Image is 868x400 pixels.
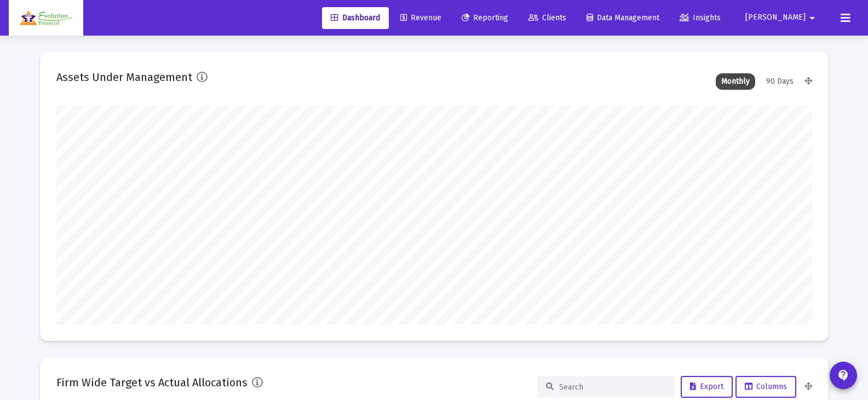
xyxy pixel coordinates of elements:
span: [PERSON_NAME] [745,13,806,22]
button: Export [681,376,733,398]
span: Reporting [462,13,508,22]
h2: Firm Wide Target vs Actual Allocations [56,374,248,391]
a: Insights [671,7,729,29]
span: Dashboard [331,13,380,22]
span: Data Management [587,13,659,22]
a: Clients [520,7,575,29]
mat-icon: contact_support [837,369,850,382]
span: Export [690,382,723,391]
span: Columns [745,382,787,391]
button: Columns [735,376,796,398]
mat-icon: arrow_drop_down [806,7,819,29]
a: Reporting [453,7,517,29]
input: Search [559,382,666,392]
h2: Assets Under Management [56,68,192,86]
span: Revenue [400,13,441,22]
a: Data Management [578,7,668,29]
div: 90 Days [761,73,799,90]
button: [PERSON_NAME] [732,7,832,28]
a: Revenue [392,7,450,29]
span: Clients [528,13,566,22]
a: Dashboard [322,7,389,29]
span: Insights [680,13,721,22]
img: Dashboard [17,7,75,29]
div: Monthly [716,73,755,90]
